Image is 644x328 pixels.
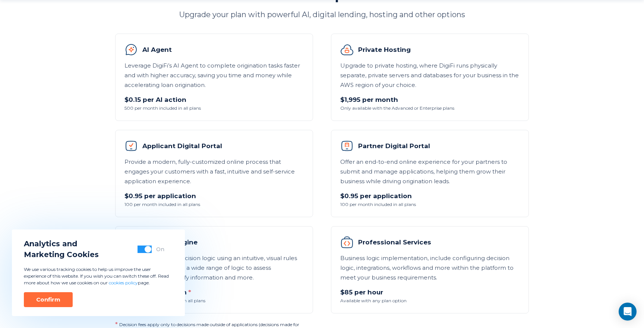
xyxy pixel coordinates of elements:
p: $0.03 per decision [124,287,304,297]
p: We use various tracking cookies to help us improve the user experience of this website. If you wi... [24,266,173,286]
span: 5,000 per month included in all plans [124,297,304,304]
p: $0.15 per AI action [124,94,304,105]
h3: Private Hosting [340,43,520,56]
span: Available with any plan option [340,297,520,304]
span: Marketing Cookies [24,249,99,260]
div: Confirm [36,296,60,303]
span: 500 per month included in all plans [124,105,304,112]
h3: AI Agent [124,43,304,56]
p: $0.95 per application [340,191,520,201]
h3: Decision Engine [124,235,304,249]
button: Confirm [24,292,73,307]
p: $1,995 per month [340,94,520,105]
h3: Applicant Digital Portal [124,139,304,153]
p: Upgrade to private hosting, where DigiFi runs physically separate, private servers and databases ... [340,61,520,90]
p: Leverage DigiFi’s AI Agent to complete origination tasks faster and with higher accuracy, saving ... [124,61,304,90]
span: 100 per month included in all plans [340,201,520,208]
a: cookies policy [109,280,138,285]
div: Open Intercom Messenger [619,303,637,321]
p: $0.95 per application [124,191,304,201]
span: 100 per month included in all plans [124,201,304,208]
p: Provide a modern, fully-customized online process that engages your customers with a fast, intuit... [124,157,304,186]
span: Analytics and [24,238,99,249]
p: Business logic implementation, include configuring decision logic, integrations, workflows and mo... [340,253,520,282]
h3: Partner Digital Portal [340,139,520,153]
p: Build, test and run decision logic using an intuitive, visual rules engine that executes a wide r... [124,253,304,282]
h3: Professional Services [340,235,520,249]
span: Only available with the Advanced or Enterprise plans [340,105,520,112]
p: $85 per hour [340,287,520,297]
div: On [156,246,164,253]
p: Offer an end-to-end online experience for your partners to submit and manage applications, helpin... [340,157,520,186]
p: Upgrade your plan with powerful AI, digital lending, hosting and other options [115,9,529,20]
